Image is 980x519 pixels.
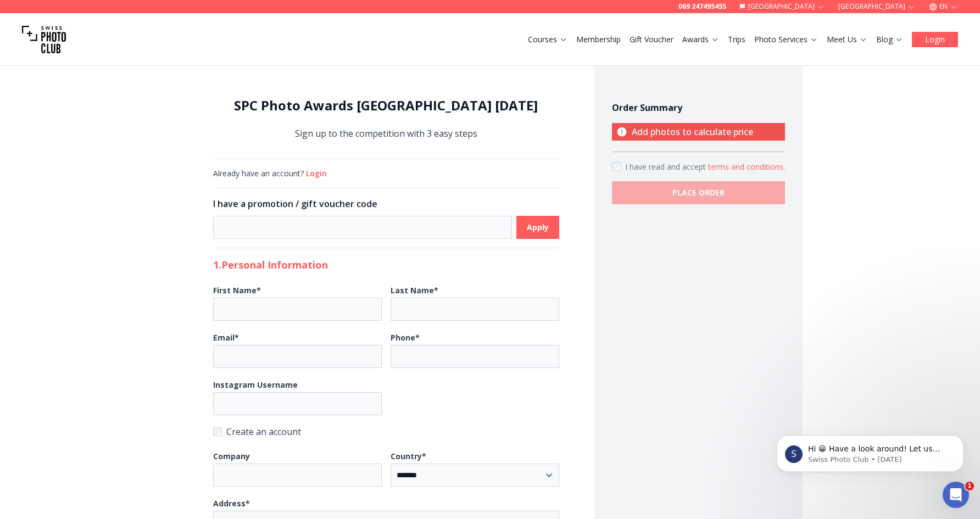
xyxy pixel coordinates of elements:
b: Last Name * [391,285,438,295]
b: Phone * [391,332,420,343]
button: Apply [516,216,559,239]
span: I have read and accept [625,161,708,172]
a: 069 247495455 [678,2,726,11]
input: Company [213,464,382,487]
a: Gift Voucher [630,34,673,45]
img: Swiss photo club [22,18,66,62]
div: Sign up to the competition with 3 easy steps [213,97,559,141]
button: PLACE ORDER [612,181,785,204]
input: Create an account [213,427,222,436]
h2: 1. Personal Information [213,257,559,272]
input: Last Name* [391,298,559,321]
b: Instagram Username [213,380,298,390]
select: Country* [391,464,559,487]
b: First Name * [213,285,261,295]
h1: SPC Photo Awards [GEOGRAPHIC_DATA] [DATE] [213,97,559,114]
button: Awards [678,32,723,47]
a: Photo Services [754,34,818,45]
b: Company [213,451,250,461]
button: Photo Services [750,32,822,47]
iframe: Intercom notifications message [760,412,980,489]
input: First Name* [213,298,382,321]
iframe: Intercom live chat [943,482,969,508]
a: Awards [682,34,719,45]
button: Trips [723,32,750,47]
h4: Order Summary [612,101,785,114]
input: Instagram Username [213,392,382,415]
button: Accept termsI have read and accept [708,161,785,172]
a: Trips [728,34,745,45]
span: 1 [965,482,974,490]
label: Create an account [213,424,559,439]
button: Login [306,168,327,179]
b: Country * [391,451,426,461]
b: Address * [213,498,250,509]
input: Email* [213,345,382,368]
h3: I have a promotion / gift voucher code [213,197,559,210]
button: Login [912,32,958,47]
b: PLACE ORDER [672,187,725,198]
div: Already have an account? [213,168,559,179]
input: Accept terms [612,162,621,171]
a: Blog [876,34,903,45]
input: Phone* [391,345,559,368]
a: Courses [528,34,567,45]
button: Blog [872,32,907,47]
p: Add photos to calculate price [612,123,785,141]
button: Courses [524,32,572,47]
a: Membership [576,34,621,45]
a: Meet Us [827,34,867,45]
button: Meet Us [822,32,872,47]
b: Apply [527,222,549,233]
b: Email * [213,332,239,343]
button: Membership [572,32,625,47]
button: Gift Voucher [625,32,678,47]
